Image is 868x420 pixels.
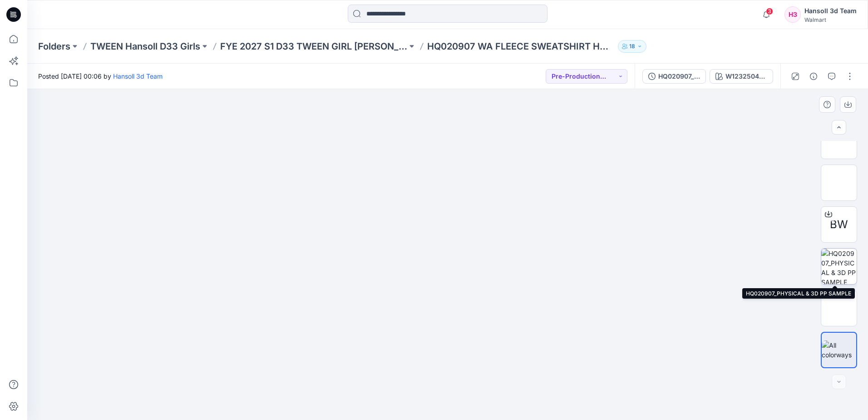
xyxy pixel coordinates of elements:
a: TWEEN Hansoll D33 Girls [90,40,200,53]
span: Posted [DATE] 00:06 by [38,71,163,81]
img: HQ020907_PHYSICAL & 3D PP SAMPLE [821,249,857,284]
button: Details [806,69,821,84]
button: 18 [618,40,646,53]
span: 3 [766,8,773,15]
a: FYE 2027 S1 D33 TWEEN GIRL [PERSON_NAME] [220,40,407,53]
div: Walmart [804,16,857,23]
div: W123250404MJ03GA [725,71,767,81]
button: W123250404MJ03GA [710,69,773,84]
button: HQ020907_PP_WA FLEECE SWEATSHIRT [642,69,706,84]
div: H3 [784,6,801,23]
a: Folders [38,40,70,53]
div: HQ020907_PP_WA FLEECE SWEATSHIRT [658,71,700,81]
span: BW [830,216,848,233]
p: 18 [629,41,635,51]
p: HQ020907 WA FLEECE SWEATSHIRT HQ020907 ASTM FIT L(10/12) [427,40,614,53]
img: All colorways [822,340,856,360]
div: Hansoll 3d Team [804,5,857,16]
a: Hansoll 3d Team [113,72,163,80]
